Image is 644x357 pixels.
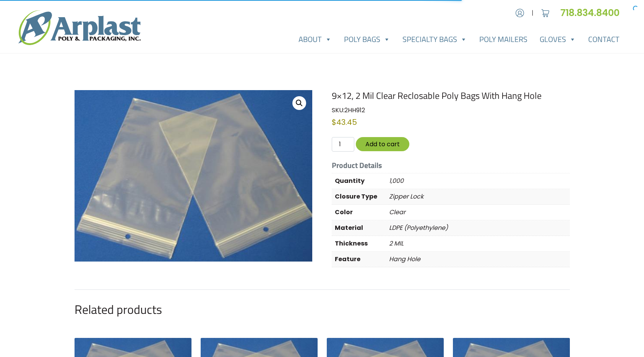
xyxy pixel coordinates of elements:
[389,173,569,189] p: 1,000
[332,90,569,101] h1: 9×12, 2 Mil Clear Reclosable Poly Bags With Hang Hole
[332,173,389,189] th: Quantity
[332,137,354,152] input: Qty
[534,32,582,47] a: Gloves
[338,32,396,47] a: Poly Bags
[292,32,338,47] a: About
[344,106,365,115] span: 2HH912
[389,189,569,204] p: Zipper Lock
[75,302,570,317] h2: Related products
[560,6,626,19] a: 718.834.8400
[332,173,569,267] table: Product Details
[389,205,569,220] p: Clear
[332,106,365,115] span: SKU:
[332,220,389,236] th: Material
[389,220,569,236] p: LDPE (Polyethylene)
[332,236,389,252] th: Thickness
[332,189,389,205] th: Closure Type
[332,117,357,128] bdi: 43.45
[396,32,473,47] a: Specialty Bags
[292,96,306,110] a: View full-screen image gallery
[75,90,312,262] img: 9x12, 2 Mil Clear Reclosable Poly Bags With Hang Hole
[532,8,534,18] span: |
[18,10,141,45] img: logo
[332,252,389,267] th: Feature
[582,32,626,47] a: Contact
[389,252,569,267] p: Hang Hole
[389,236,569,251] p: 2 MIL
[473,32,534,47] a: Poly Mailers
[332,205,389,220] th: Color
[332,161,569,170] h5: Product Details
[356,137,409,151] button: Add to cart
[332,117,336,128] span: $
